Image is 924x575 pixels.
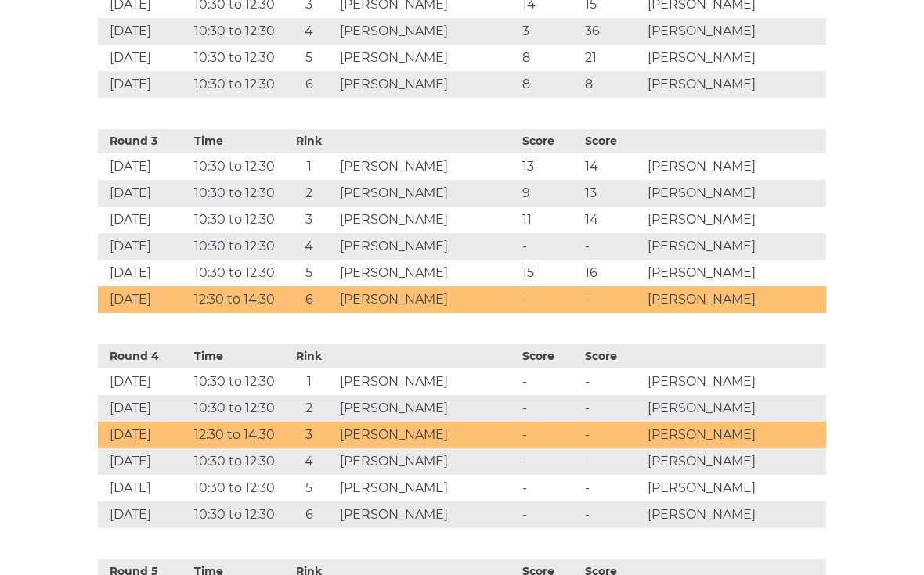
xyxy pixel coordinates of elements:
td: - [581,368,644,395]
td: 2 [283,180,336,207]
td: [PERSON_NAME] [336,18,518,45]
td: - [581,475,644,501]
td: [PERSON_NAME] [336,233,518,260]
td: [DATE] [98,368,190,395]
td: [PERSON_NAME] [644,180,826,207]
td: 14 [581,207,644,233]
td: [PERSON_NAME] [644,448,826,475]
td: [PERSON_NAME] [644,286,826,313]
td: 14 [581,153,644,180]
td: [DATE] [98,18,190,45]
td: [DATE] [98,180,190,207]
td: 6 [283,501,336,528]
td: 3 [283,422,336,448]
td: [DATE] [98,395,190,422]
td: 5 [283,260,336,286]
td: 4 [283,18,336,45]
td: 10:30 to 12:30 [190,475,283,501]
td: 12:30 to 14:30 [190,422,283,448]
td: 10:30 to 12:30 [190,501,283,528]
td: - [518,501,581,528]
td: [DATE] [98,153,190,180]
td: 8 [581,71,644,98]
td: [PERSON_NAME] [336,286,518,313]
td: 10:30 to 12:30 [190,180,283,207]
td: 2 [283,395,336,422]
td: - [518,475,581,501]
td: [PERSON_NAME] [644,233,826,260]
td: 10:30 to 12:30 [190,45,283,71]
td: [PERSON_NAME] [336,153,518,180]
td: 10:30 to 12:30 [190,18,283,45]
td: [DATE] [98,260,190,286]
td: 36 [581,18,644,45]
td: 21 [581,45,644,71]
td: [DATE] [98,71,190,98]
td: [PERSON_NAME] [644,260,826,286]
td: [PERSON_NAME] [336,422,518,448]
th: Round 4 [98,344,190,368]
th: Score [518,129,581,153]
td: [DATE] [98,475,190,501]
td: 5 [283,45,336,71]
td: [PERSON_NAME] [644,475,826,501]
td: - [518,286,581,313]
td: 13 [518,153,581,180]
td: 1 [283,368,336,395]
td: [DATE] [98,501,190,528]
td: [DATE] [98,286,190,313]
td: [PERSON_NAME] [644,71,826,98]
td: 10:30 to 12:30 [190,153,283,180]
td: 11 [518,207,581,233]
td: [DATE] [98,233,190,260]
td: [PERSON_NAME] [644,153,826,180]
td: [PERSON_NAME] [336,207,518,233]
td: 8 [518,45,581,71]
td: 13 [581,180,644,207]
td: 10:30 to 12:30 [190,448,283,475]
td: - [518,422,581,448]
td: [PERSON_NAME] [336,501,518,528]
td: [DATE] [98,45,190,71]
td: [PERSON_NAME] [644,501,826,528]
td: - [518,395,581,422]
td: 9 [518,180,581,207]
td: 10:30 to 12:30 [190,233,283,260]
td: [PERSON_NAME] [644,422,826,448]
td: 15 [518,260,581,286]
td: [PERSON_NAME] [336,395,518,422]
td: 1 [283,153,336,180]
td: 10:30 to 12:30 [190,207,283,233]
td: 12:30 to 14:30 [190,286,283,313]
td: [PERSON_NAME] [336,260,518,286]
td: - [518,368,581,395]
td: [DATE] [98,448,190,475]
td: [PERSON_NAME] [644,18,826,45]
td: - [581,395,644,422]
th: Time [190,129,283,153]
th: Score [581,129,644,153]
th: Time [190,344,283,368]
td: 5 [283,475,336,501]
td: [PERSON_NAME] [644,368,826,395]
td: 8 [518,71,581,98]
th: Score [581,344,644,368]
td: [PERSON_NAME] [644,45,826,71]
td: 6 [283,71,336,98]
td: 10:30 to 12:30 [190,395,283,422]
td: [DATE] [98,422,190,448]
td: [PERSON_NAME] [336,368,518,395]
td: [PERSON_NAME] [644,395,826,422]
td: [PERSON_NAME] [336,475,518,501]
td: [DATE] [98,207,190,233]
td: 4 [283,448,336,475]
td: 6 [283,286,336,313]
td: 16 [581,260,644,286]
th: Round 3 [98,129,190,153]
td: - [581,422,644,448]
td: [PERSON_NAME] [336,71,518,98]
td: 3 [283,207,336,233]
td: - [581,448,644,475]
th: Rink [283,344,336,368]
td: - [518,448,581,475]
